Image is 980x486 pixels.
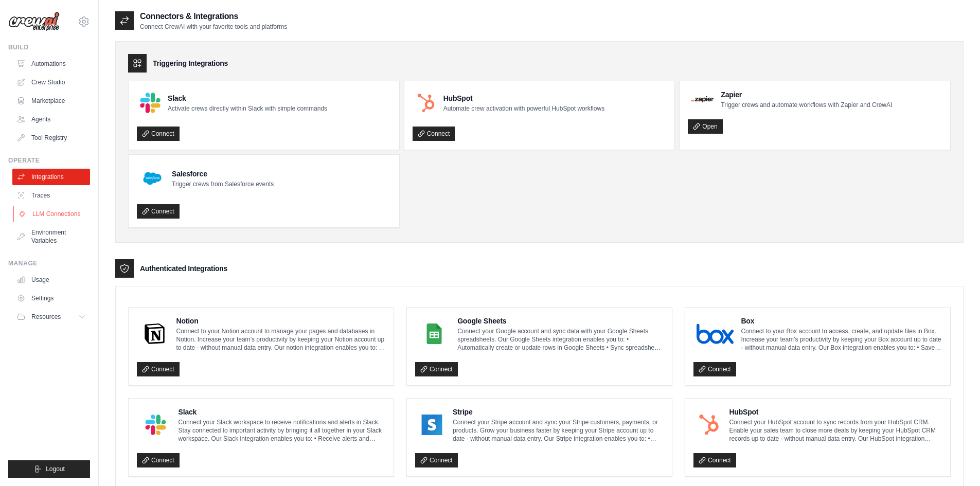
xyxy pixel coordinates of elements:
p: Connect your Slack workspace to receive notifications and alerts in Slack. Stay connected to impo... [179,418,385,443]
a: Integrations [12,169,90,185]
a: Crew Studio [12,74,90,91]
a: Connect [137,204,180,219]
button: Logout [8,460,90,478]
a: Settings [12,290,90,307]
img: HubSpot Logo [416,93,436,113]
a: Connect [693,362,736,376]
p: Trigger crews and automate workflows with Zapier and CrewAI [721,101,892,109]
p: Connect your HubSpot account to sync records from your HubSpot CRM. Enable your sales team to clo... [729,418,942,443]
a: Agents [12,111,90,128]
p: Connect CrewAI with your favorite tools and platforms [140,23,287,31]
a: Connect [415,362,458,376]
div: Operate [8,156,90,165]
img: HubSpot Logo [697,415,722,435]
a: Connect [137,127,180,141]
a: Environment Variables [12,224,90,249]
a: Connect [137,453,180,467]
img: Box Logo [697,323,734,344]
img: Slack Logo [140,415,171,435]
h4: Zapier [721,89,892,100]
a: Open [688,119,722,134]
a: Tool Registry [12,130,90,146]
img: Stripe Logo [418,415,446,435]
a: Connect [415,453,458,467]
a: Usage [12,272,90,288]
img: Logo [8,12,60,31]
a: Marketplace [12,93,90,109]
h4: Box [741,316,942,326]
img: Salesforce Logo [140,166,165,191]
a: Automations [12,56,90,72]
a: LLM Connections [13,206,91,222]
img: Zapier Logo [691,96,714,102]
h3: Authenticated Integrations [140,263,227,274]
h4: Salesforce [172,169,274,179]
a: Traces [12,187,90,204]
span: Resources [31,313,61,321]
p: Activate crews directly within Slack with simple commands [168,104,327,113]
h4: HubSpot [729,407,942,417]
h3: Triggering Integrations [153,58,228,68]
a: Connect [137,362,180,376]
a: Connect [413,127,455,141]
span: Logout [46,465,65,473]
h4: Google Sheets [457,316,664,326]
h4: Slack [179,407,385,417]
p: Connect your Google account and sync data with your Google Sheets spreadsheets. Our Google Sheets... [457,327,664,352]
img: Notion Logo [140,323,169,344]
div: Build [8,43,90,51]
h4: Notion [176,316,386,326]
h4: HubSpot [443,93,604,103]
button: Resources [12,309,90,325]
img: Slack Logo [140,93,161,113]
h4: Stripe [453,407,664,417]
p: Automate crew activation with powerful HubSpot workflows [443,104,604,113]
a: Connect [693,453,736,467]
p: Trigger crews from Salesforce events [172,180,274,188]
img: Google Sheets Logo [418,323,450,344]
h2: Connectors & Integrations [140,10,287,23]
p: Connect to your Notion account to manage your pages and databases in Notion. Increase your team’s... [176,327,386,352]
p: Connect your Stripe account and sync your Stripe customers, payments, or products. Grow your busi... [453,418,664,443]
p: Connect to your Box account to access, create, and update files in Box. Increase your team’s prod... [741,327,942,352]
h4: Slack [168,93,327,103]
div: Manage [8,259,90,267]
